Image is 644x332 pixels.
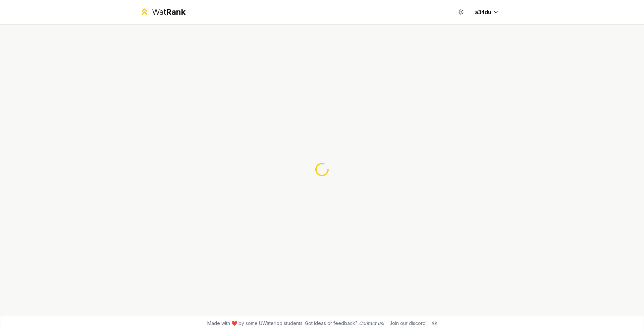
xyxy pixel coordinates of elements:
[140,7,185,17] a: WatRank
[389,320,427,327] div: Join our discord!
[475,8,491,16] span: a34du
[359,320,384,326] a: Contact us!
[470,6,504,18] button: a34du
[152,7,185,17] div: Wat
[207,320,384,327] span: Made with ❤️ by some UWaterloo students. Got ideas or feedback?
[166,7,185,17] span: Rank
